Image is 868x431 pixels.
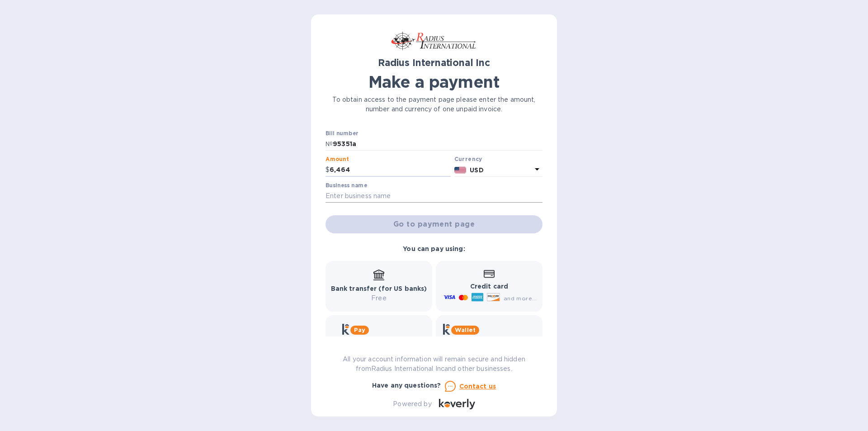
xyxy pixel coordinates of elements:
p: Free [331,294,427,303]
p: Powered by [393,399,431,409]
b: USD [470,166,483,174]
b: Have any questions? [372,382,441,389]
label: Amount [325,157,349,162]
b: Wallet [455,327,476,333]
input: Enter business name [325,189,542,203]
p: $ [325,165,330,175]
p: To obtain access to the payment page please enter the amount, number and currency of one unpaid i... [325,95,542,114]
h1: Make a payment [325,72,542,91]
img: USD [454,167,467,173]
input: 0.00 [330,163,451,177]
b: You can pay using: [403,245,465,252]
b: Credit card [470,283,508,290]
span: and more... [504,295,537,302]
label: Business name [325,183,367,188]
label: Bill number [325,131,358,136]
b: Bank transfer (for US banks) [331,285,427,292]
u: Contact us [459,383,496,390]
b: Radius International Inc [378,57,490,68]
b: Currency [454,156,482,162]
b: Pay [354,327,365,333]
p: All your account information will remain secure and hidden from Radius International Inc and othe... [325,355,542,374]
input: Enter bill number [333,137,542,151]
p: № [325,139,333,149]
